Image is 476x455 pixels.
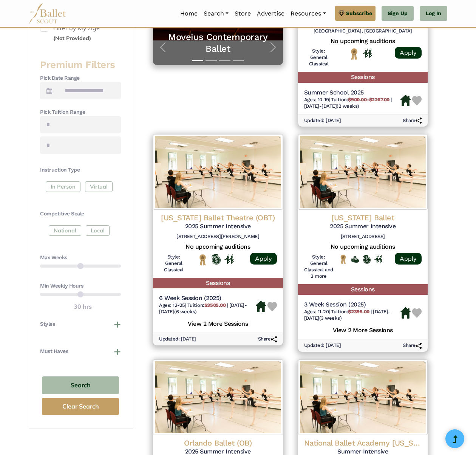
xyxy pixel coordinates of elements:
[400,95,411,106] img: Housing Available
[304,309,329,314] span: Ages: 11-20
[159,254,189,273] h6: Style: General Classical
[153,278,283,289] h5: Sessions
[159,294,256,302] h5: 6 Week Session (2025)
[304,309,391,321] span: [DATE]-[DATE] (3 weeks)
[211,254,221,265] img: Offers Scholarship
[335,6,376,21] a: Subscribe
[304,97,401,110] h6: | |
[159,302,247,314] span: [DATE]-[DATE] (6 weeks)
[159,243,277,251] h5: No upcoming auditions
[412,96,422,105] img: Heart
[304,118,341,124] h6: Updated: [DATE]
[40,320,55,328] h4: Styles
[198,254,207,266] img: National
[40,254,121,262] h4: Max Weeks
[304,342,341,349] h6: Updated: [DATE]
[159,302,256,315] h6: | |
[298,134,428,210] img: Logo
[161,31,275,55] a: Moveius Contemporary Ballet
[298,72,428,83] h5: Sessions
[298,359,428,435] img: Logo
[304,243,422,251] h5: No upcoming auditions
[153,359,283,435] img: Logo
[40,108,121,116] h4: Pick Tuition Range
[351,256,359,263] img: Offers Financial Aid
[233,56,244,65] button: Slide 4
[224,254,234,264] img: In Person
[403,118,422,124] h6: Share
[338,9,345,17] img: gem.svg
[298,284,428,295] h5: Sessions
[40,348,68,355] h4: Must Haves
[267,302,277,311] img: Heart
[42,398,119,415] button: Clear Search
[159,438,277,448] h4: Orlando Ballet (OB)
[395,253,422,265] a: Apply
[254,6,287,22] a: Advertise
[256,301,266,312] img: Housing Available
[304,103,359,109] span: [DATE]-[DATE] (2 weeks)
[304,234,422,240] h6: [STREET_ADDRESS]
[395,47,422,59] a: Apply
[74,302,92,312] output: 30 hrs
[304,325,422,334] h5: View 2 More Sessions
[204,302,226,308] b: $3505.00
[304,97,329,102] span: Ages: 10-19
[346,9,372,17] span: Subscribe
[304,37,422,45] h5: No upcoming auditions
[363,48,372,58] img: In Person
[348,97,389,102] b: $900.00-$2267.00
[206,56,217,65] button: Slide 2
[40,282,121,290] h4: Min Weekly Hours
[304,254,334,280] h6: Style: General Classical and 2 more
[159,213,277,223] h4: [US_STATE] Ballet Theatre (OBT)
[40,210,121,218] h4: Competitive Scale
[304,438,422,448] h4: National Ballet Academy [US_STATE]/[GEOGRAPHIC_DATA]
[42,376,119,394] button: Search
[304,213,422,223] h4: [US_STATE] Ballet
[304,301,401,309] h5: 3 Week Session (2025)
[304,48,334,67] h6: Style: General Classical
[187,302,227,308] span: Tuition:
[349,48,359,60] img: National
[40,74,121,82] h4: Pick Date Range
[219,56,230,65] button: Slide 3
[304,89,401,97] h5: Summer School 2025
[339,254,347,264] img: National
[412,308,422,318] img: Heart
[258,336,277,342] h6: Share
[40,320,121,328] button: Styles
[403,342,422,349] h6: Share
[304,309,401,322] h6: | |
[159,234,277,240] h6: [STREET_ADDRESS][PERSON_NAME]
[159,223,277,231] h5: 2025 Summer Intensive
[331,97,391,102] span: Tuition:
[177,6,201,22] a: Home
[400,307,411,319] img: Housing Available
[153,134,283,210] img: Logo
[159,336,196,342] h6: Updated: [DATE]
[40,59,121,71] h3: Premium Filters
[363,255,371,263] img: Offers Scholarship
[304,223,422,231] h5: 2025 Summer Intensive
[40,23,121,43] label: Filter by My Age
[159,318,277,328] h5: View 2 More Sessions
[304,28,422,34] h6: [GEOGRAPHIC_DATA], [GEOGRAPHIC_DATA]
[232,6,254,22] a: Store
[40,166,121,174] h4: Instruction Type
[374,255,382,263] img: In Person
[53,35,91,42] small: (Not Provided)
[250,253,277,265] a: Apply
[192,56,203,65] button: Slide 1
[201,6,232,22] a: Search
[331,309,371,314] span: Tuition:
[382,6,414,21] a: Sign Up
[348,309,369,314] b: $2395.00
[287,6,329,22] a: Resources
[420,6,447,21] a: Log In
[40,348,121,355] button: Must Haves
[159,302,185,308] span: Ages: 12-25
